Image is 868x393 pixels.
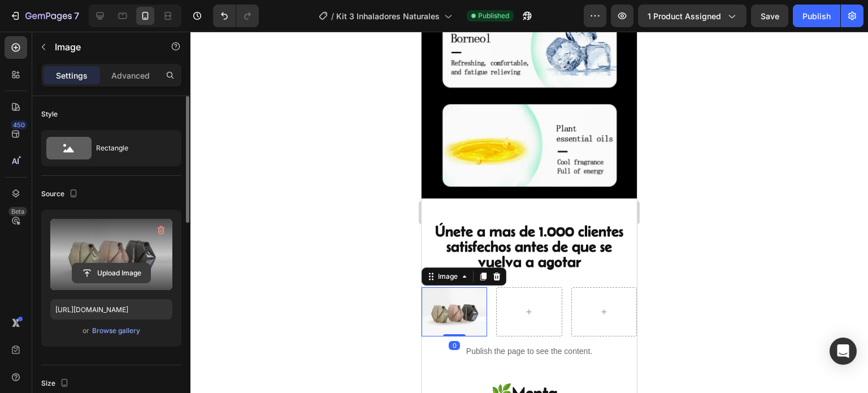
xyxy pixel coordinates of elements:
[793,5,840,27] button: Publish
[422,32,637,393] iframe: Design area
[213,5,259,27] div: Undo/Redo
[83,324,89,338] span: or
[802,10,831,22] div: Publish
[50,299,172,319] input: https://example.com/image.jpg
[74,9,79,23] p: 7
[92,325,141,336] button: Browse gallery
[761,11,779,21] span: Save
[638,5,747,27] button: 1 product assigned
[41,376,71,391] div: Size
[5,5,84,27] button: 7
[41,187,80,202] div: Source
[55,40,151,54] p: Image
[336,10,440,22] span: Kit 3 Inhaladores Naturales
[92,326,140,336] div: Browse gallery
[41,109,58,119] div: Style
[56,70,88,81] p: Settings
[331,10,334,22] span: /
[111,70,150,81] p: Advanced
[648,10,721,22] span: 1 product assigned
[90,352,136,370] strong: Menta
[830,338,857,365] div: Open Intercom Messenger
[478,11,509,21] span: Published
[11,120,27,129] div: 450
[72,263,151,283] button: Upload Image
[8,207,27,216] div: Beta
[96,135,165,161] div: Rectangle
[751,5,788,27] button: Save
